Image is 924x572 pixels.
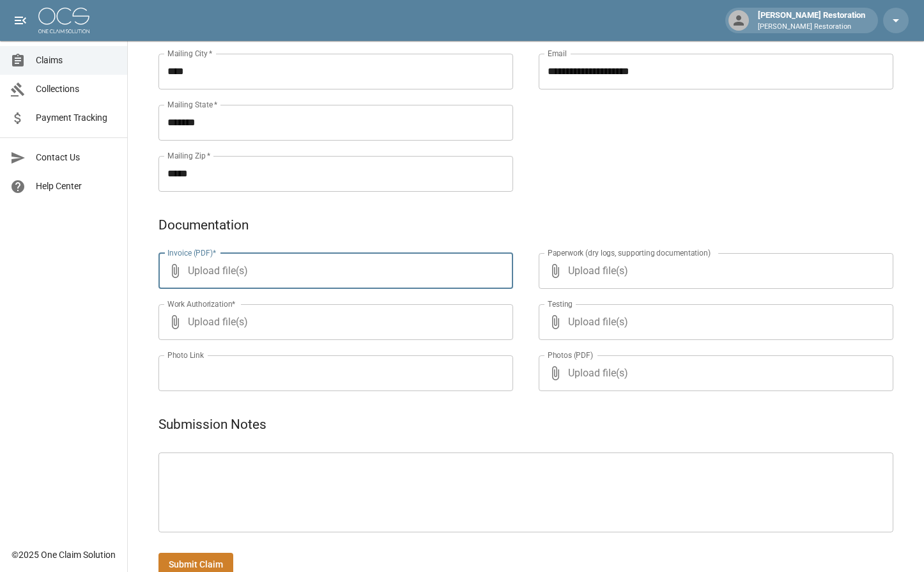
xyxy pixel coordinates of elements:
div: © 2025 One Claim Solution [12,548,116,561]
span: Payment Tracking [36,111,117,125]
p: [PERSON_NAME] Restoration [758,22,865,33]
img: ocs-logo-white-transparent.png [38,8,89,33]
label: Invoice (PDF)* [167,247,217,258]
label: Email [548,48,567,59]
label: Work Authorization* [167,298,236,309]
label: Mailing City [167,48,213,59]
span: Help Center [36,180,117,193]
span: Contact Us [36,151,117,164]
span: Upload file(s) [568,355,859,391]
button: open drawer [8,8,33,33]
span: Upload file(s) [568,253,859,289]
span: Claims [36,54,117,67]
span: Upload file(s) [188,304,479,340]
label: Photo Link [167,350,204,360]
label: Paperwork (dry logs, supporting documentation) [548,247,711,258]
label: Mailing Zip [167,150,211,161]
span: Upload file(s) [188,253,479,289]
label: Mailing State [167,99,217,110]
div: [PERSON_NAME] Restoration [753,9,870,32]
label: Testing [548,298,573,309]
span: Collections [36,82,117,96]
span: Upload file(s) [568,304,859,340]
label: Photos (PDF) [548,350,593,360]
